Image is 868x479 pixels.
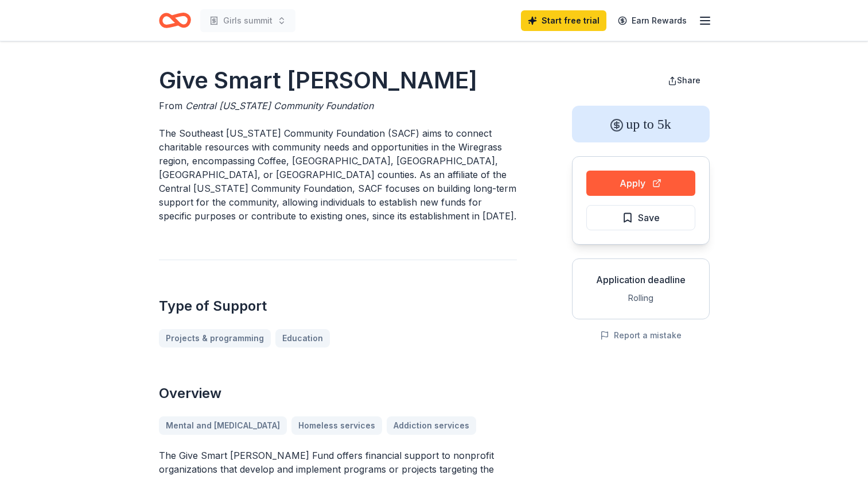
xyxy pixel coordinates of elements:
[611,10,694,31] a: Earn Rewards
[159,126,517,223] p: The Southeast [US_STATE] Community Foundation (SACF) aims to connect charitable resources with co...
[159,99,517,113] div: From
[659,69,710,92] button: Share
[600,329,682,342] button: Report a mistake
[572,106,710,142] div: up to 5k
[185,100,373,111] span: Central [US_STATE] Community Foundation
[582,291,700,305] div: Rolling
[586,171,695,196] button: Apply
[677,75,700,85] span: Share
[159,64,517,96] h1: Give Smart [PERSON_NAME]
[159,7,191,34] a: Home
[200,9,295,32] button: Girls summit
[521,10,606,31] a: Start free trial
[223,14,273,28] span: Girls summit
[275,329,330,347] a: Education
[159,297,517,315] h2: Type of Support
[582,273,700,287] div: Application deadline
[638,210,660,225] span: Save
[159,384,517,403] h2: Overview
[159,329,271,347] a: Projects & programming
[586,205,695,230] button: Save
